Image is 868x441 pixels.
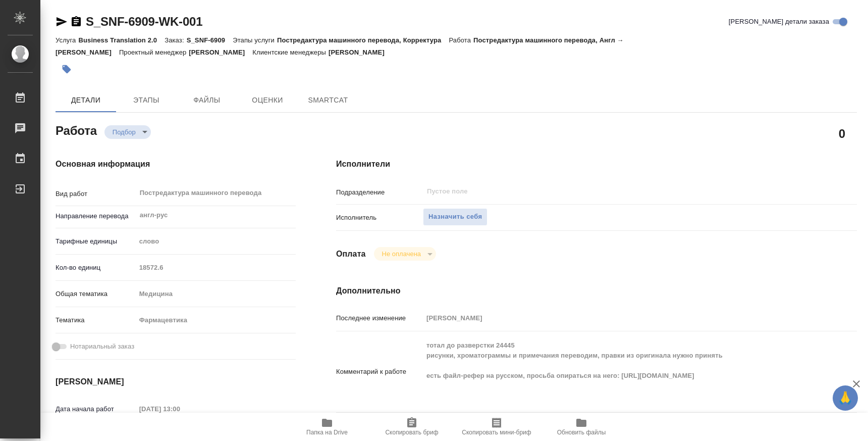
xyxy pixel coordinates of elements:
input: Пустое поле [136,402,224,416]
p: Комментарий к работе [336,367,423,377]
h4: Основная информация [56,158,296,170]
div: Подбор [374,247,436,261]
p: Вид работ [56,189,136,199]
input: Пустое поле [136,260,296,275]
span: Скопировать бриф [385,429,438,436]
button: Обновить файлы [539,413,624,441]
div: Подбор [104,125,151,139]
div: Фармацевтика [136,312,296,329]
h4: [PERSON_NAME] [56,376,296,388]
p: Постредактура машинного перевода, Корректура [277,36,449,44]
p: Тарифные единицы [56,236,136,247]
p: Направление перевода [56,211,136,221]
span: Скопировать мини-бриф [462,429,531,436]
p: Тематика [56,315,136,325]
p: Общая тематика [56,289,136,299]
div: Медицина [136,285,296,303]
p: Работа [449,36,473,44]
button: 🙏 [833,385,858,411]
span: SmartCat [304,94,352,107]
p: [PERSON_NAME] [329,48,392,56]
a: S_SNF-6909-WK-001 [86,15,202,28]
h2: Работа [56,121,97,139]
p: [PERSON_NAME] [189,48,252,56]
button: Подбор [110,128,139,136]
button: Назначить себя [423,208,487,226]
span: Папка на Drive [306,429,348,436]
p: Услуга [56,36,78,44]
span: Этапы [122,94,171,107]
button: Скопировать мини-бриф [454,413,539,441]
span: Нотариальный заказ [70,341,134,352]
textarea: тотал до разверстки 24445 рисунки, хроматограммы и примечания переводим, правки из оригинала нужн... [423,337,813,405]
p: S_SNF-6909 [187,36,233,44]
h2: 0 [839,125,845,142]
span: Оценки [243,94,292,107]
p: Кол-во единиц [56,263,136,273]
button: Скопировать ссылку [70,16,82,28]
h4: Исполнители [336,158,857,170]
div: слово [136,233,296,250]
button: Добавить тэг [56,58,78,80]
p: Исполнитель [336,213,423,223]
p: Проектный менеджер [119,48,189,56]
button: Папка на Drive [285,413,369,441]
button: Скопировать бриф [369,413,454,441]
span: Детали [62,94,110,107]
span: 🙏 [837,387,854,409]
button: Не оплачена [379,250,424,258]
p: Заказ: [165,36,186,44]
span: [PERSON_NAME] детали заказа [729,17,829,27]
p: Последнее изменение [336,313,423,323]
span: Файлы [183,94,231,107]
h4: Оплата [336,248,366,260]
p: Этапы услуги [233,36,277,44]
p: Подразделение [336,187,423,198]
p: Клиентские менеджеры [252,48,329,56]
input: Пустое поле [423,311,813,325]
input: Пустое поле [426,185,790,198]
h4: Дополнительно [336,285,857,297]
p: Business Translation 2.0 [78,36,165,44]
span: Назначить себя [428,211,482,223]
button: Скопировать ссылку для ЯМессенджера [56,16,68,28]
span: Обновить файлы [557,429,606,436]
p: Дата начала работ [56,404,136,414]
